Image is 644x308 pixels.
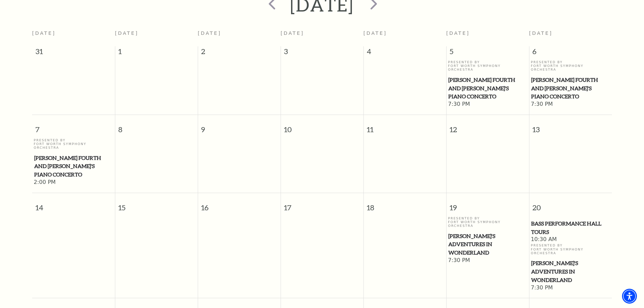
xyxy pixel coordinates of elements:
[622,289,637,304] div: Accessibility Menu
[198,46,281,60] span: 2
[115,115,198,138] span: 8
[364,193,446,216] span: 18
[198,115,281,138] span: 9
[34,154,113,179] span: [PERSON_NAME] Fourth and [PERSON_NAME]'s Piano Concerto
[531,236,610,243] span: 10:30 AM
[531,60,610,72] p: Presented By Fort Worth Symphony Orchestra
[447,193,529,216] span: 19
[281,115,363,138] span: 10
[448,257,527,264] span: 7:30 PM
[115,193,198,216] span: 15
[34,138,113,150] p: Presented By Fort Worth Symphony Orchestra
[32,46,115,60] span: 31
[531,259,610,284] span: [PERSON_NAME]'s Adventures in Wonderland
[531,284,610,292] span: 7:30 PM
[32,115,115,138] span: 7
[32,193,115,216] span: 14
[198,30,221,36] span: [DATE]
[447,46,529,60] span: 5
[32,30,56,36] span: [DATE]
[448,232,527,257] span: [PERSON_NAME]'s Adventures in Wonderland
[529,193,612,216] span: 20
[363,30,387,36] span: [DATE]
[281,46,363,60] span: 3
[115,30,139,36] span: [DATE]
[364,46,446,60] span: 4
[448,76,527,101] span: [PERSON_NAME] Fourth and [PERSON_NAME]'s Piano Concerto
[448,216,527,228] p: Presented By Fort Worth Symphony Orchestra
[34,179,113,186] span: 2:00 PM
[198,193,281,216] span: 16
[447,115,529,138] span: 12
[529,30,553,36] span: [DATE]
[529,46,612,60] span: 6
[281,30,304,36] span: [DATE]
[531,76,610,101] span: [PERSON_NAME] Fourth and [PERSON_NAME]'s Piano Concerto
[448,101,527,108] span: 7:30 PM
[281,193,363,216] span: 17
[529,115,612,138] span: 13
[446,30,470,36] span: [DATE]
[531,101,610,108] span: 7:30 PM
[531,243,610,255] p: Presented By Fort Worth Symphony Orchestra
[448,60,527,72] p: Presented By Fort Worth Symphony Orchestra
[115,46,198,60] span: 1
[531,219,610,236] span: Bass Performance Hall Tours
[364,115,446,138] span: 11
